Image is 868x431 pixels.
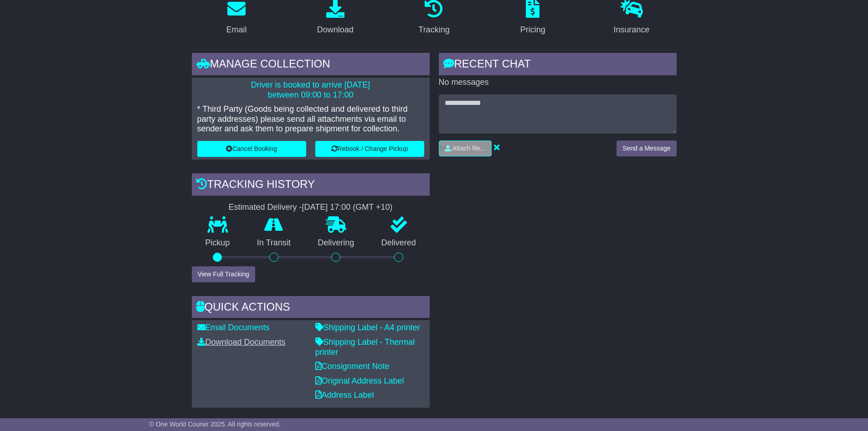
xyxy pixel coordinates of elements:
div: Tracking history [192,173,430,198]
p: Delivered [368,238,430,248]
a: Download Documents [197,338,286,347]
a: Shipping Label - Thermal printer [315,338,415,357]
div: Manage collection [192,53,430,78]
p: Pickup [192,238,244,248]
div: Download [317,24,354,36]
p: In Transit [243,238,304,248]
div: RECENT CHAT [439,53,677,78]
div: Email [226,24,247,36]
div: Quick Actions [192,296,430,321]
div: Pricing [520,24,545,36]
a: Original Address Label [315,376,404,385]
span: © One World Courier 2025. All rights reserved. [149,421,281,428]
div: Tracking [418,24,449,36]
div: [DATE] 17:00 (GMT +10) [302,203,393,213]
div: Estimated Delivery - [192,203,430,213]
p: Driver is booked to arrive [DATE] between 09:00 to 17:00 [197,80,424,100]
button: Cancel Booking [197,141,306,157]
button: Rebook / Change Pickup [315,141,424,157]
a: Shipping Label - A4 printer [315,323,420,332]
button: View Full Tracking [192,266,255,282]
div: Insurance [614,24,650,36]
a: Consignment Note [315,362,390,371]
p: Delivering [304,238,368,248]
p: No messages [439,78,677,88]
button: Send a Message [616,140,676,156]
a: Email Documents [197,323,270,332]
a: Address Label [315,390,374,400]
p: * Third Party (Goods being collected and delivered to third party addresses) please send all atta... [197,104,424,134]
